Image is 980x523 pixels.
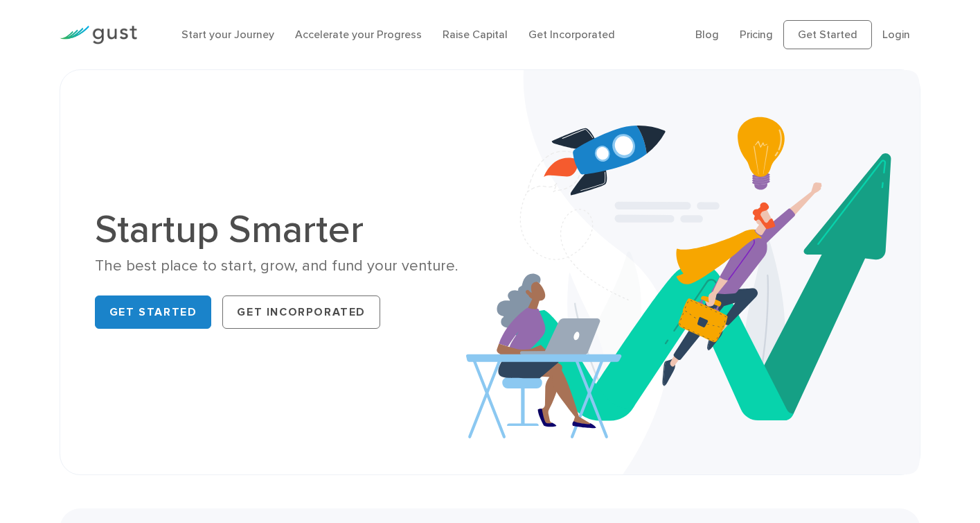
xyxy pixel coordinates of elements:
a: Start your Journey [181,28,274,41]
a: Pricing [740,28,773,41]
img: Gust Logo [60,26,137,44]
a: Login [882,28,910,41]
a: Get Started [783,20,872,49]
h1: Startup Smarter [95,210,480,249]
a: Accelerate your Progress [295,28,422,41]
div: The best place to start, grow, and fund your venture. [95,256,480,276]
img: Startup Smarter Hero [466,70,920,474]
a: Raise Capital [443,28,508,41]
a: Blog [695,28,719,41]
a: Get Incorporated [528,28,615,41]
a: Get Incorporated [222,295,380,329]
a: Get Started [95,295,212,329]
